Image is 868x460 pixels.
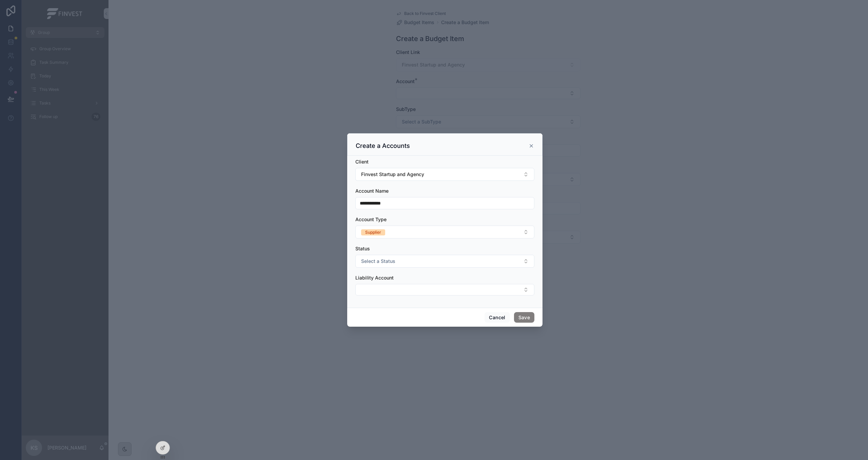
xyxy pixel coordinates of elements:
span: Status [355,246,370,251]
button: Select Button [355,284,534,295]
button: Select Button [355,255,534,268]
button: Select Button [355,226,534,238]
h3: Create a Accounts [356,142,410,150]
span: Client [355,159,369,165]
button: Cancel [485,312,510,323]
span: Account Name [355,188,389,194]
span: Finvest Startup and Agency [361,171,424,178]
div: Supplier [365,229,381,235]
button: Select Button [355,168,534,181]
button: Save [514,312,534,323]
span: Liability Account [355,275,394,281]
span: Account Type [355,216,387,222]
span: Select a Status [361,258,395,265]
